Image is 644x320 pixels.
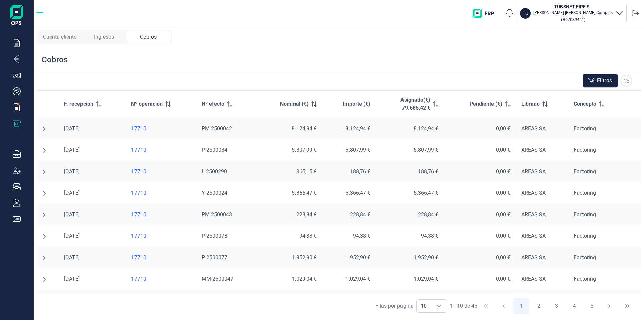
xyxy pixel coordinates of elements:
p: 79.685,42 € [402,104,430,112]
div: 228,84 € [381,211,438,218]
div: 8.124,94 € [381,125,438,132]
span: L-2500290 [202,168,227,175]
span: PM-2500043 [202,211,232,218]
div: 0,00 € [449,254,511,261]
a: 17710 [131,233,191,239]
div: 94,38 € [327,233,370,239]
div: AREAS SA [521,168,562,175]
div: 1.952,90 € [381,254,438,261]
div: [DATE] [64,190,120,196]
div: Cobros [42,54,68,65]
span: Factoring [574,254,596,261]
span: Ingresos [94,33,114,41]
button: undefined null [42,169,47,175]
p: TU [523,10,528,17]
button: Filtros [583,74,618,88]
div: 5.366,47 € [261,190,317,196]
div: Filas por página [375,302,414,310]
a: 17710 [131,190,191,196]
div: 1.029,04 € [261,276,317,282]
span: Factoring [574,211,596,218]
span: Factoring [574,147,596,153]
div: 0,00 € [449,276,511,282]
button: undefined null [42,277,47,282]
button: Previous Page [496,298,512,314]
div: [DATE] [64,211,120,218]
div: AREAS SA [521,233,562,239]
div: AREAS SA [521,125,562,132]
button: undefined null [42,255,47,261]
button: TUTUBSNET FIRE SL[PERSON_NAME] [PERSON_NAME] Campins(B67089441) [520,3,624,24]
div: 17710 [131,211,191,218]
span: P-2500077 [202,254,227,261]
div: 94,38 € [261,233,317,239]
div: AREAS SA [521,211,562,218]
div: 1.029,04 € [327,276,370,282]
div: Cobros [126,30,170,44]
span: Pendiente (€) [470,100,502,108]
button: undefined null [42,126,47,132]
div: 5.807,99 € [327,147,370,153]
div: 5.807,99 € [261,147,317,153]
div: 94,38 € [381,233,438,239]
span: Factoring [574,125,596,132]
div: 188,76 € [327,168,370,175]
a: 17710 [131,168,191,175]
small: Copiar cif [561,17,585,22]
a: 17710 [131,254,191,261]
a: 17710 [131,276,191,282]
span: Cuenta cliente [43,33,76,41]
span: Nº efecto [202,100,224,108]
div: 1.029,04 € [381,276,438,282]
span: Importe (€) [343,100,370,108]
button: undefined null [42,234,47,239]
button: Page 2 [531,298,547,314]
div: 5.366,47 € [327,190,370,196]
span: 1 - 10 de 45 [450,303,477,309]
div: [DATE] [64,168,120,175]
span: 10 [417,300,431,312]
div: [DATE] [64,233,120,239]
span: P-2500084 [202,147,227,153]
span: Factoring [574,276,596,282]
button: First Page [478,298,494,314]
button: Page 5 [584,298,600,314]
span: Cobros [140,33,157,41]
button: Last Page [619,298,635,314]
span: Y-2500024 [202,190,227,196]
div: AREAS SA [521,276,562,282]
span: Factoring [574,233,596,239]
span: Nominal (€) [280,100,309,108]
h3: TUBSNET FIRE SL [533,3,613,10]
div: [DATE] [64,147,120,153]
button: undefined null [42,191,47,196]
button: Page 1 [513,298,529,314]
div: [DATE] [64,276,120,282]
p: Asignado(€) [400,96,430,104]
div: 0,00 € [449,233,511,239]
button: Next Page [601,298,618,314]
a: 17710 [131,147,191,153]
div: [DATE] [64,254,120,261]
div: 0,00 € [449,147,511,153]
div: 8.124,94 € [327,125,370,132]
img: erp [473,9,499,18]
div: 0,00 € [449,125,511,132]
div: 0,00 € [449,211,511,218]
span: PM-2500042 [202,125,232,132]
a: 17710 [131,125,191,132]
div: 8.124,94 € [261,125,317,132]
div: [DATE] [64,125,120,132]
div: 5.366,47 € [381,190,438,196]
span: Librado [521,100,540,108]
div: AREAS SA [521,147,562,153]
div: 5.807,99 € [381,147,438,153]
span: Factoring [574,168,596,175]
div: 0,00 € [449,190,511,196]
